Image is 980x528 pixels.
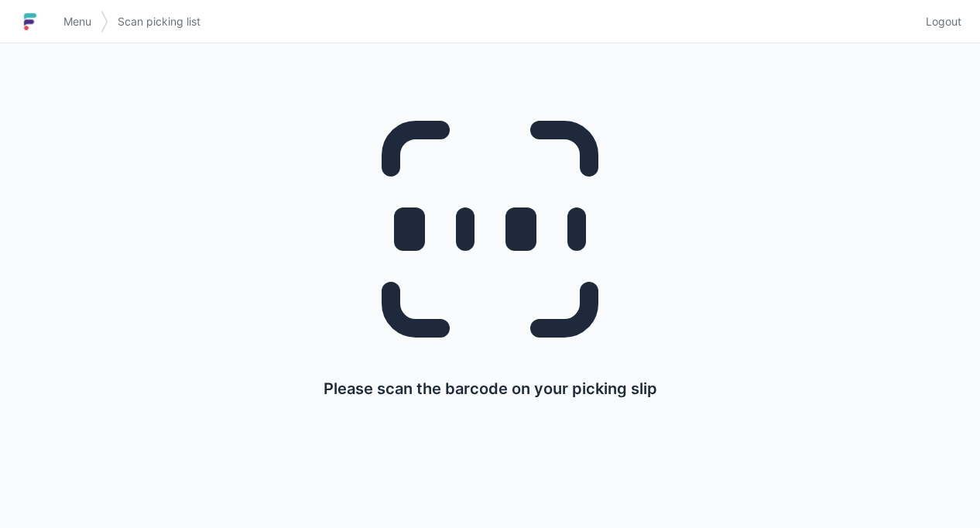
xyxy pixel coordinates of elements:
[324,378,657,399] p: Please scan the barcode on your picking slip
[19,9,42,34] img: logo-small.jpg
[108,8,210,36] a: Scan picking list
[101,3,108,40] img: svg>
[54,8,101,36] a: Menu
[917,8,961,36] a: Logout
[926,14,961,29] span: Logout
[118,14,200,29] span: Scan picking list
[63,14,91,29] span: Menu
